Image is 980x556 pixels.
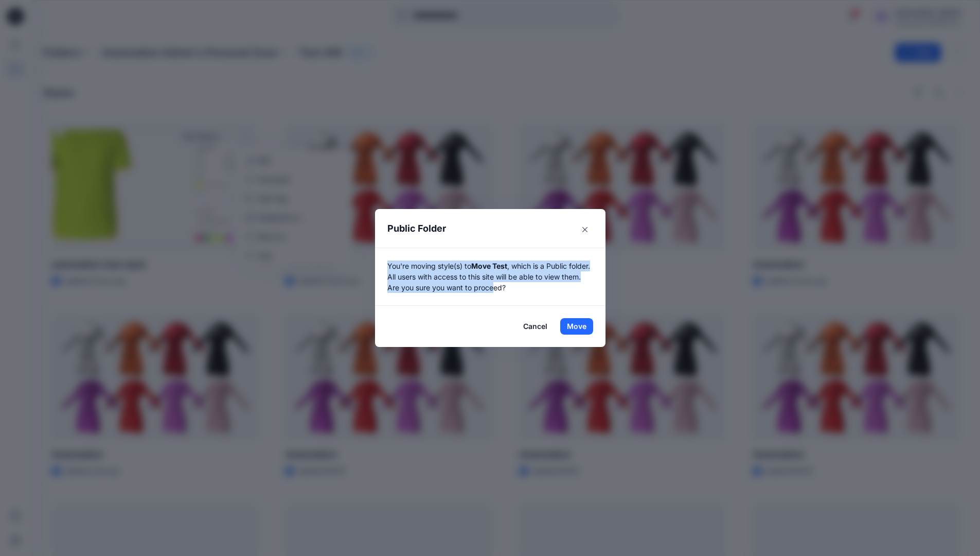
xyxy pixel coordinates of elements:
[577,221,593,238] button: Close
[471,262,507,270] strong: Move Test
[560,318,593,335] button: Move
[375,209,594,248] header: Public Folder
[516,318,554,335] button: Cancel
[387,260,593,293] p: You're moving style(s) to , which is a Public folder. All users with access to this site will be ...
